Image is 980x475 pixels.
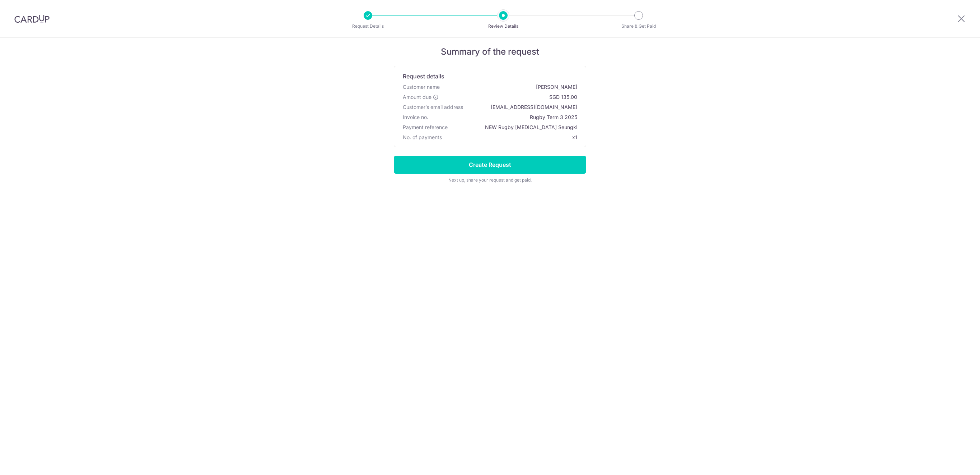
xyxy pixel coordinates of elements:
[341,23,395,30] p: Request Details
[394,156,586,174] input: Create Request
[572,134,577,140] span: x1
[612,23,665,30] p: Share & Get Paid
[14,14,50,23] img: CardUp
[477,23,530,30] p: Review Details
[451,124,577,131] span: NEW Rugby [MEDICAL_DATA] Seungki
[466,104,577,111] span: [EMAIL_ADDRESS][DOMAIN_NAME]
[394,46,586,57] h5: Summary of the request
[394,177,586,184] div: Next up, share your request and get paid.
[443,83,577,91] span: [PERSON_NAME]
[403,124,448,131] span: Payment reference
[442,93,577,101] span: SGD 135.00
[403,134,442,141] span: No. of payments
[403,104,463,111] span: Customer’s email address
[403,93,439,101] label: Amount due
[403,72,444,81] span: Request details
[431,114,577,121] span: Rugby Term 3 2025
[403,83,440,91] span: Customer name
[403,114,428,121] span: Invoice no.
